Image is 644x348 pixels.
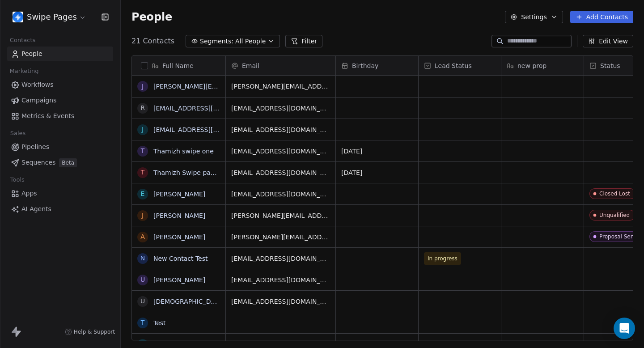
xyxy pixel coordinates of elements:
span: Sequences [21,158,55,167]
div: Full Name [132,56,225,75]
img: user_01J93QE9VH11XXZQZDP4TWZEES.jpg [13,12,23,22]
a: sdfdsf [153,341,172,348]
div: Unqualified [599,212,630,218]
div: Lead Status [419,56,501,75]
span: Campaigns [21,96,56,105]
div: T [141,146,145,156]
span: Status [600,61,620,70]
span: Segments: [200,37,233,46]
a: AI Agents [7,202,113,216]
span: Marketing [6,64,42,78]
a: [DEMOGRAPHIC_DATA] [153,298,225,305]
span: 21 Contacts [131,36,174,47]
span: Beta [59,158,77,167]
div: T [141,168,145,177]
span: Email [242,61,259,70]
span: Sales [6,127,30,140]
span: Lead Status [435,61,472,70]
button: Settings [505,11,563,23]
span: Contacts [6,34,39,47]
button: Add Contacts [570,11,633,23]
a: Test [153,319,166,327]
div: J [142,211,144,220]
div: E [141,189,145,199]
a: SequencesBeta [7,155,113,170]
span: Help & Support [74,328,115,335]
span: new prop [517,61,547,70]
span: [PERSON_NAME][EMAIL_ADDRESS][DOMAIN_NAME] [231,211,330,220]
span: Full Name [162,61,194,70]
a: [PERSON_NAME][EMAIL_ADDRESS][PERSON_NAME][DOMAIN_NAME] [153,83,367,90]
a: [PERSON_NAME] [153,212,205,219]
div: Email [226,56,335,75]
span: [DATE] [341,147,413,156]
a: [EMAIL_ADDRESS][DOMAIN_NAME] [153,105,263,112]
a: [PERSON_NAME] [153,276,205,284]
button: Filter [285,35,322,47]
a: New Contact Test [153,255,208,262]
a: Thamizh swipe one [153,148,214,155]
div: new prop [501,56,584,75]
button: Swipe Pages [11,9,88,25]
a: [PERSON_NAME] [153,191,205,198]
a: Workflows [7,77,113,92]
div: T [141,318,145,327]
span: Workflows [21,80,54,89]
span: AI Agents [21,204,51,214]
span: All People [235,37,266,46]
span: People [131,10,172,24]
span: [EMAIL_ADDRESS][DOMAIN_NAME] [231,297,330,306]
a: Campaigns [7,93,113,108]
span: In progress [428,254,458,263]
div: Open Intercom Messenger [614,318,635,339]
span: [EMAIL_ADDRESS][DOMAIN_NAME] [231,276,330,284]
span: [PERSON_NAME][EMAIL_ADDRESS][PERSON_NAME][DOMAIN_NAME] [231,233,330,242]
div: j [142,82,144,91]
span: [EMAIL_ADDRESS][DOMAIN_NAME][PERSON_NAME] [231,190,330,199]
span: [EMAIL_ADDRESS][DOMAIN_NAME] [231,104,330,113]
span: Metrics & Events [21,111,74,121]
span: Birthday [352,61,378,70]
span: Apps [21,189,37,198]
a: Thamizh Swipe pages [153,169,222,176]
button: Edit View [583,35,633,47]
div: r [140,103,145,113]
span: [EMAIL_ADDRESS][DOMAIN_NAME] [231,147,330,156]
span: [EMAIL_ADDRESS][DOMAIN_NAME] [231,168,330,177]
span: [PERSON_NAME][EMAIL_ADDRESS][PERSON_NAME][DOMAIN_NAME] [231,82,330,91]
div: U [140,275,145,284]
span: Swipe Pages [27,11,77,23]
a: Apps [7,186,113,201]
div: Closed Lost [599,191,630,197]
div: grid [132,76,226,341]
span: [EMAIL_ADDRESS][DOMAIN_NAME] [231,125,330,134]
a: People [7,47,113,61]
div: U [140,297,145,306]
a: Metrics & Events [7,109,113,123]
div: A [140,232,145,242]
a: Pipelines [7,140,113,154]
div: j [142,125,144,134]
a: [EMAIL_ADDRESS][DOMAIN_NAME] [153,126,263,133]
span: People [21,49,42,59]
div: Proposal Sent [599,233,636,240]
span: [EMAIL_ADDRESS][DOMAIN_NAME] [231,254,330,263]
span: Pipelines [21,142,49,152]
a: Help & Support [65,328,115,335]
div: N [140,254,145,263]
span: [DATE] [341,168,413,177]
div: Birthday [336,56,418,75]
a: [PERSON_NAME] [153,233,205,241]
span: Tools [6,173,28,187]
